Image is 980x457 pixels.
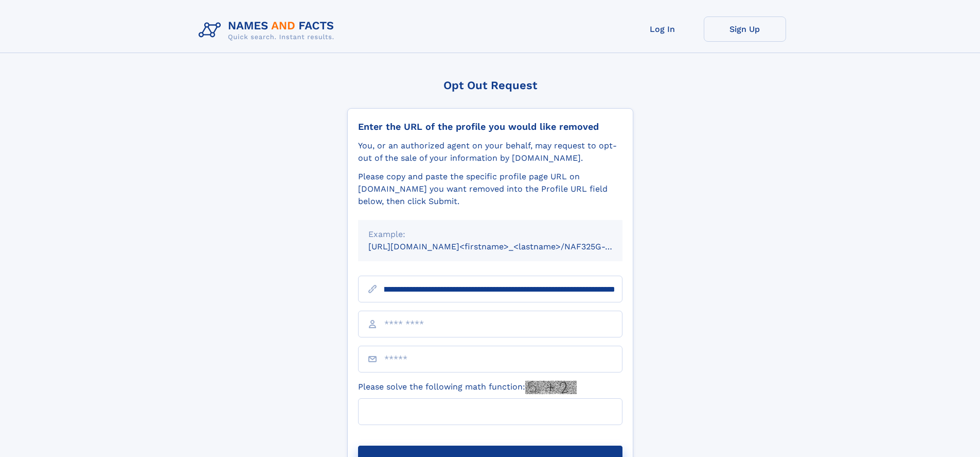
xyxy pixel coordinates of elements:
[347,79,633,92] div: Opt Out Request
[358,140,622,164] div: You, or an authorized agent on your behalf, may request to opt-out of the sale of your informatio...
[368,242,642,251] small: [URL][DOMAIN_NAME]<firstname>_<lastname>/NAF325G-xxxxxxxx
[358,121,622,132] div: Enter the URL of the profile you would like removed
[358,171,622,208] div: Please copy and paste the specific profile page URL on [DOMAIN_NAME] you want removed into the Pr...
[358,381,577,394] label: Please solve the following math function:
[621,16,704,42] a: Log In
[194,16,343,44] img: Logo Names and Facts
[704,16,786,42] a: Sign Up
[368,228,612,241] div: Example:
